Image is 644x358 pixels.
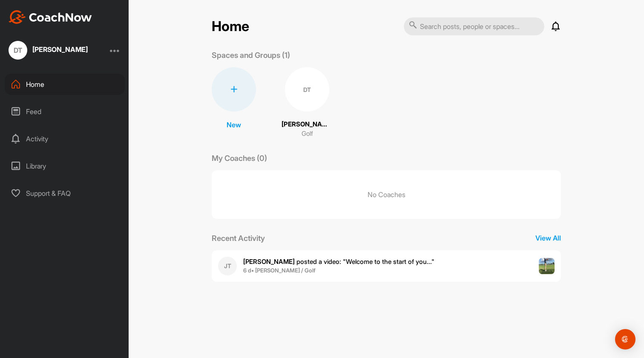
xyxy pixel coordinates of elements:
[212,18,249,35] h2: Home
[243,258,434,266] span: posted a video : " Welcome to the start of you... "
[5,74,125,95] div: Home
[243,258,295,266] b: [PERSON_NAME]
[32,46,88,53] div: [PERSON_NAME]
[218,257,237,275] div: JT
[615,329,635,349] div: Open Intercom Messenger
[539,258,555,274] img: post image
[5,101,125,122] div: Feed
[5,128,125,149] div: Activity
[302,129,313,139] p: Golf
[5,155,125,177] div: Library
[243,267,316,274] b: 6 d • [PERSON_NAME] / Golf
[212,49,290,61] p: Spaces and Groups (1)
[212,170,561,219] p: No Coaches
[282,120,333,129] p: [PERSON_NAME]
[285,67,329,112] div: DT
[535,233,561,243] p: View All
[9,41,27,60] div: DT
[9,10,92,24] img: CoachNow
[212,232,265,244] p: Recent Activity
[5,183,125,204] div: Support & FAQ
[282,67,333,139] a: DT[PERSON_NAME]Golf
[227,120,241,130] p: New
[404,17,544,35] input: Search posts, people or spaces...
[212,152,267,164] p: My Coaches (0)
